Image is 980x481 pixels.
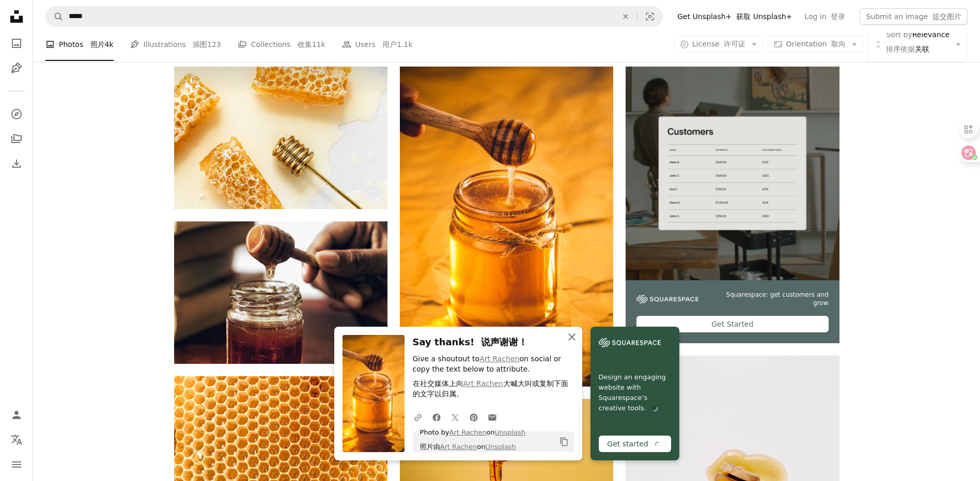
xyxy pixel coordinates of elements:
img: file-1747939142011-51e5cc87e3c9 [636,295,698,304]
button: Orientation 取向 [768,36,864,53]
button: Sort byRelevance排序依据关联 [868,27,968,62]
span: License [692,40,746,48]
button: Submit an image 提交图片 [860,8,968,25]
a: Art Rachen [479,355,519,363]
font: 获取 Unsplash+ [736,12,792,21]
button: License 许可证 [674,36,764,53]
a: Get Unsplash+ 获取 Unsplash+ [671,8,798,25]
a: Share on Twitter [446,407,464,427]
a: Collections [6,129,27,149]
a: Art Rachen [463,379,503,388]
img: honey jar with honey comb [174,221,387,363]
a: Design an engaging website with Squarespace’s creative tools. Get started [590,327,679,460]
span: 11k [312,39,325,50]
a: Unsplash [486,443,516,451]
span: 123 [207,39,221,50]
img: file-1606177908946-d1eed1cbe4f5image [599,335,661,350]
a: Art Rachen [440,443,477,451]
font: 收集 [298,40,312,49]
span: Orientation [786,40,846,48]
a: clear glass bottle pouring red liquid on clear drinking glass [400,465,613,474]
img: honeycombs and a honey comb on a white surface [174,67,387,209]
font: 关联 [886,45,929,53]
button: Language [6,429,27,450]
a: Explore [6,104,27,124]
img: file-1747939376688-baf9a4a454ffimage [626,67,839,280]
font: 取向 [831,40,846,48]
a: Art Rachen [449,428,487,436]
a: Log in / Sign up [6,405,27,425]
a: Share on Facebook [427,407,446,427]
font: 用户 [382,40,397,49]
button: Copy to clipboard [555,433,573,451]
a: Collections 收集11k [238,28,325,61]
span: Squarespace: get customers and grow [711,291,828,308]
div: Get started [599,436,671,452]
font: 插图 [193,40,207,49]
span: Relevance [886,30,950,59]
a: Illustrations [6,58,27,78]
a: Squarespace: get customers and growGet Started [626,67,839,343]
button: Menu [6,454,27,475]
a: Share on Pinterest [464,407,483,427]
a: Users 用户1.1k [342,28,413,61]
font: 说声谢谢！ [481,336,527,347]
span: Photo by on [415,424,526,459]
font: 登录 [831,12,845,21]
p: Give a shoutout to on social or copy the text below to attribute. [413,354,574,404]
span: Design an engaging website with Squarespace’s creative tools. [599,372,671,413]
button: Visual search [637,7,662,26]
font: 照片由 on [420,443,516,451]
a: Share over email [483,407,502,427]
span: Sort by [886,30,912,39]
a: Home — Unsplash [6,6,27,29]
a: Download History [6,153,27,174]
a: Unsplash [495,428,525,436]
a: Log in 登录 [798,8,851,25]
font: 许可证 [724,40,745,48]
a: Illustrations 插图123 [130,28,221,61]
a: honeycombs and a honey comb on a white surface [174,133,387,142]
a: clear glass jar with brown liquid [400,222,613,231]
button: Search Unsplash [46,7,64,26]
font: 提交图片 [932,12,961,21]
a: Photos [6,33,27,54]
span: 1.1k [397,39,412,50]
form: Find visuals sitewide [45,6,663,27]
h3: Say thanks! [413,335,574,350]
button: Clear [614,7,637,26]
img: clear glass jar with brown liquid [400,67,613,387]
span: 排序依据 [886,45,915,53]
div: Get Started [636,316,828,332]
a: honey jar with honey comb [174,288,387,297]
font: 在社交媒体上向 大喊大叫或复制下面的文字以归属。 [413,379,568,398]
